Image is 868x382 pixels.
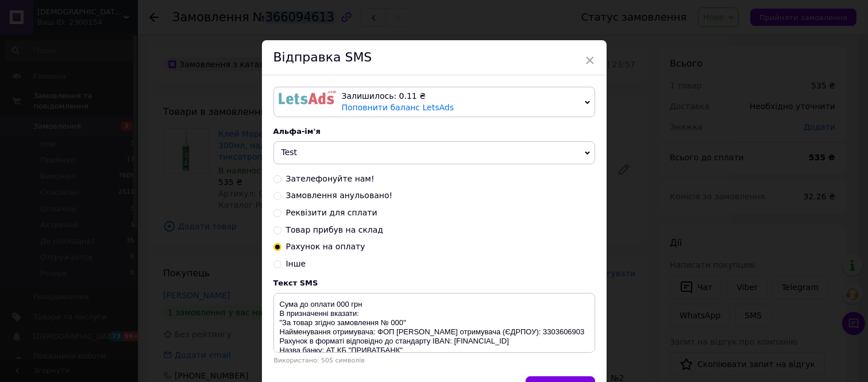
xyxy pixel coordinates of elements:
[273,357,595,364] div: Використано: 505 символів
[342,91,580,102] div: Залишилось: 0.11 ₴
[262,40,607,75] div: Відправка SMS
[273,279,595,287] div: Текст SMS
[286,242,365,251] span: Рахунок на оплату
[286,259,306,268] span: Інше
[286,191,393,200] span: Замовлення анульовано!
[342,103,454,112] a: Поповнити баланс LetsAds
[286,208,377,217] span: Реквізити для сплати
[273,293,595,353] textarea: Сума до оплати 000 грн В призначенні вказати: "За товар згідно замовлення № 000" Найменування отр...
[286,225,384,234] span: Товар прибув на склад
[286,174,375,183] span: Зателефонуйте нам!
[273,127,321,136] span: Альфа-ім'я
[281,148,298,157] span: Test
[585,51,595,70] span: ×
